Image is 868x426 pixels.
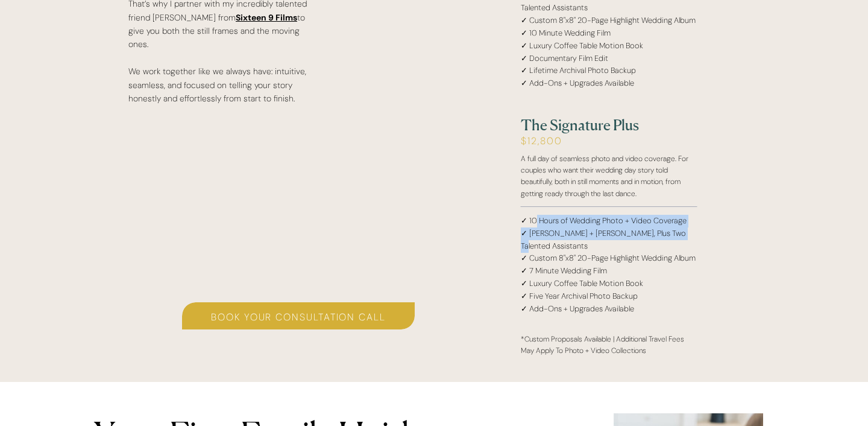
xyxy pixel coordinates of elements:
[128,114,440,275] iframe: 1062519266
[521,334,697,350] p: *Custom Proposals Available | Additional Travel Fees May Apply To Photo + Video Collections
[521,116,718,134] h2: The Signature Plus
[521,135,655,161] h2: $12,800
[521,153,697,196] p: A full day of seamless photo and video coverage. For couples who want their wedding day story tol...
[182,310,415,323] a: book your consultation call
[521,215,697,311] p: ✓ 10 Hours of Wedding Photo + Video Coverage ✓ [PERSON_NAME] + [PERSON_NAME], Plus Two Talented A...
[236,12,297,23] a: Sixteen 9 Films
